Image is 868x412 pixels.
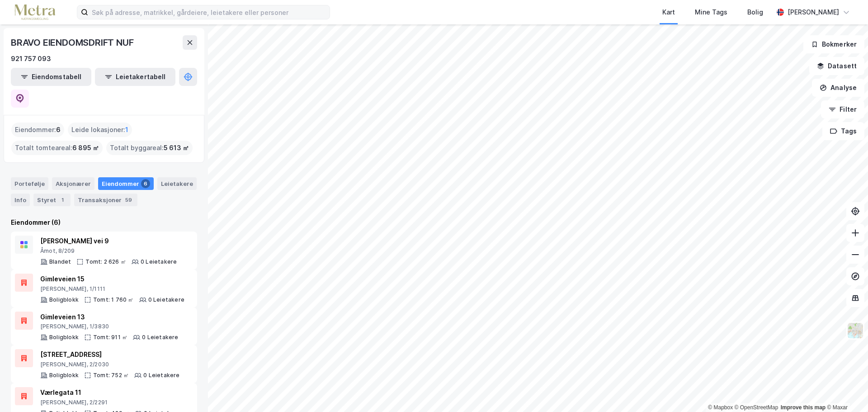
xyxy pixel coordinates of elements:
div: Boligblokk [49,372,79,379]
span: 5 613 ㎡ [164,142,189,153]
div: [PERSON_NAME], 1/1111 [40,285,184,293]
div: Styret [33,194,71,206]
button: Analyse [812,79,864,97]
div: [PERSON_NAME] vei 9 [40,236,177,246]
div: Boligblokk [49,296,79,303]
div: Værlegata 11 [40,387,180,398]
div: Leide lokasjoner : [68,123,132,137]
div: Leietakere [157,177,197,190]
a: OpenStreetMap [735,404,778,411]
div: Eiendommer : [11,123,64,137]
span: 6 [56,124,61,135]
div: [PERSON_NAME], 1/3830 [40,323,179,330]
div: Info [11,194,30,206]
div: 59 [123,195,134,204]
img: Z [847,322,864,339]
div: 0 Leietakere [142,334,178,341]
a: Improve this map [781,404,826,411]
span: 6 895 ㎡ [72,142,99,153]
div: Totalt tomteareal : [11,141,103,155]
button: Bokmerker [803,35,864,53]
button: Tags [822,122,864,140]
div: [PERSON_NAME], 2/2030 [40,361,180,368]
div: Boligblokk [49,334,79,341]
div: 1 [58,195,67,204]
div: Aksjonærer [52,177,94,190]
div: BRAVO EIENDOMSDRIFT NUF [11,35,135,50]
div: Tomt: 2 626 ㎡ [85,258,126,265]
div: [PERSON_NAME] [788,7,839,18]
div: Tomt: 752 ㎡ [93,372,129,379]
div: Portefølje [11,177,48,190]
input: Søk på adresse, matrikkel, gårdeiere, leietakere eller personer [88,5,330,19]
div: Gimleveien 13 [40,312,179,322]
div: Totalt byggareal : [106,141,193,155]
div: Åmot, 8/209 [40,247,177,255]
div: Bolig [747,7,763,18]
button: Eiendomstabell [11,68,91,86]
span: 1 [125,124,128,135]
div: 921 757 093 [11,53,51,64]
div: 0 Leietakere [143,372,179,379]
div: Eiendommer (6) [11,217,197,228]
button: Datasett [809,57,864,75]
div: Gimleveien 15 [40,274,184,284]
div: 6 [141,179,150,188]
a: Mapbox [708,404,733,411]
div: Kontrollprogram for chat [823,369,868,412]
div: Tomt: 911 ㎡ [93,334,127,341]
div: [PERSON_NAME], 2/2291 [40,399,180,406]
button: Filter [821,100,864,118]
div: Mine Tags [695,7,727,18]
div: 0 Leietakere [148,296,184,303]
div: Kart [662,7,675,18]
div: Blandet [49,258,71,265]
div: [STREET_ADDRESS] [40,349,180,360]
div: Eiendommer [98,177,154,190]
div: Tomt: 1 760 ㎡ [93,296,134,303]
iframe: Chat Widget [823,369,868,412]
div: 0 Leietakere [141,258,177,265]
button: Leietakertabell [95,68,175,86]
img: metra-logo.256734c3b2bbffee19d4.png [14,5,55,20]
div: Transaksjoner [74,194,137,206]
